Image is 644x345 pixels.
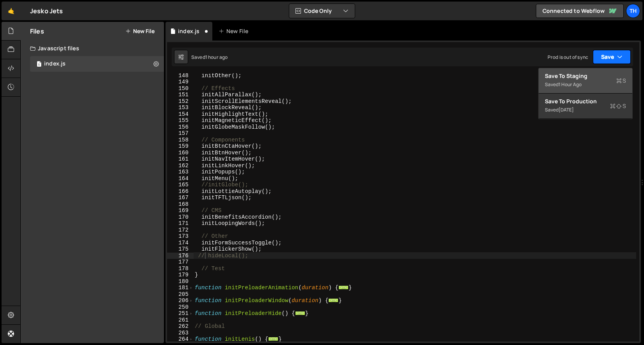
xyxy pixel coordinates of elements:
[339,285,349,290] span: ...
[545,105,626,115] div: Saved
[269,337,279,341] span: ...
[167,253,194,259] div: 176
[167,182,194,188] div: 165
[167,98,194,105] div: 152
[167,259,194,265] div: 177
[167,73,194,79] div: 148
[167,188,194,195] div: 166
[559,106,574,113] div: [DATE]
[545,97,626,105] div: Save to Production
[167,163,194,169] div: 162
[167,137,194,143] div: 158
[167,336,194,343] div: 264
[167,285,194,291] div: 181
[548,54,588,60] div: Prod is out of sync
[167,195,194,201] div: 167
[626,4,640,18] a: Th
[167,150,194,156] div: 160
[167,272,194,278] div: 179
[2,2,21,20] a: 🤙
[167,291,194,298] div: 205
[167,156,194,163] div: 161
[167,111,194,118] div: 154
[167,278,194,285] div: 180
[205,54,228,60] div: 1 hour ago
[30,6,63,16] div: Jesko Jets
[219,27,251,35] div: New File
[167,310,194,317] div: 251
[167,233,194,240] div: 173
[167,79,194,85] div: 149
[167,124,194,131] div: 156
[167,240,194,246] div: 174
[167,227,194,234] div: 172
[167,265,194,272] div: 178
[593,50,631,64] button: Save
[167,92,194,98] div: 151
[167,175,194,182] div: 164
[30,56,164,72] div: 16759/45776.js
[167,323,194,330] div: 262
[539,94,632,119] button: Save to ProductionS Saved[DATE]
[545,80,626,89] div: Saved
[167,207,194,214] div: 169
[539,68,632,94] button: Save to StagingS Saved1 hour ago
[167,130,194,137] div: 157
[37,62,41,68] span: 1
[167,317,194,324] div: 261
[191,54,228,60] div: Saved
[21,41,164,56] div: Javascript files
[167,104,194,111] div: 153
[44,60,66,67] div: index.js
[167,85,194,92] div: 150
[329,298,339,303] span: ...
[167,304,194,311] div: 250
[167,246,194,253] div: 175
[167,297,194,304] div: 206
[30,27,44,35] h2: Files
[167,330,194,336] div: 263
[536,4,624,18] a: Connected to Webflow
[559,81,582,88] div: 1 hour ago
[538,68,633,119] div: Code Only
[289,4,355,18] button: Code Only
[167,201,194,208] div: 168
[167,117,194,124] div: 155
[545,72,626,80] div: Save to Staging
[616,77,626,85] span: S
[167,220,194,227] div: 171
[167,143,194,150] div: 159
[178,27,199,35] div: index.js
[295,311,305,315] span: ...
[610,102,626,110] span: S
[125,28,155,34] button: New File
[167,214,194,221] div: 170
[167,169,194,175] div: 163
